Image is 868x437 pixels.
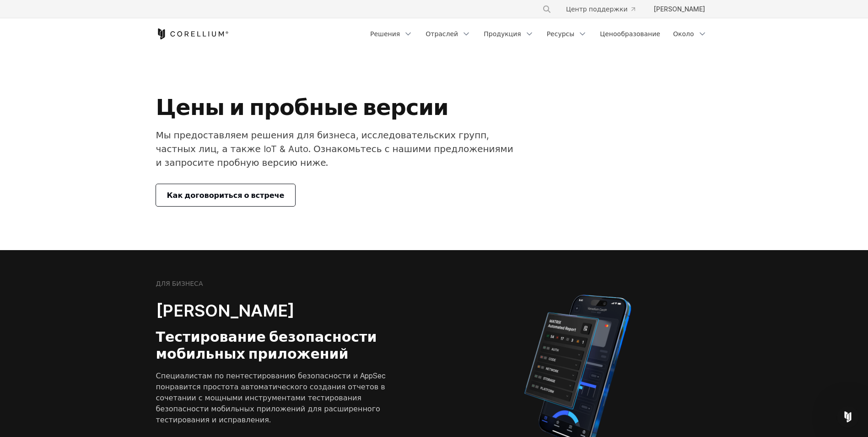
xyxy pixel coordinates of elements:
[156,300,390,321] h2: [PERSON_NAME]
[539,1,555,17] button: Искать
[646,1,712,17] a: [PERSON_NAME]
[156,279,203,288] h6: ДЛЯ БИЗНЕСА
[837,406,859,428] iframe: Intercom live chat
[673,29,694,38] font: Около
[156,328,390,363] h3: Тестирование безопасности мобильных приложений
[484,29,521,38] font: Продукция
[426,29,458,38] font: Отраслей
[547,29,575,38] font: Ресурсы
[370,29,400,38] font: Решения
[156,28,229,39] a: Главная страница Corellium
[531,1,712,17] div: Меню навигации
[156,370,390,425] p: Специалистам по пентестированию безопасности и AppSec понравится простота автоматического создани...
[365,26,712,42] div: Меню навигации
[594,26,666,42] a: Ценообразование
[156,128,521,169] p: Мы предоставляем решения для бизнеса, исследовательских групп, частных лиц, а также IoT & Auto. О...
[167,190,285,201] span: Как договориться о встрече
[156,184,296,206] a: Как договориться о встрече
[156,93,521,121] h1: Цены и пробные версии
[566,5,627,14] font: Центр поддержки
